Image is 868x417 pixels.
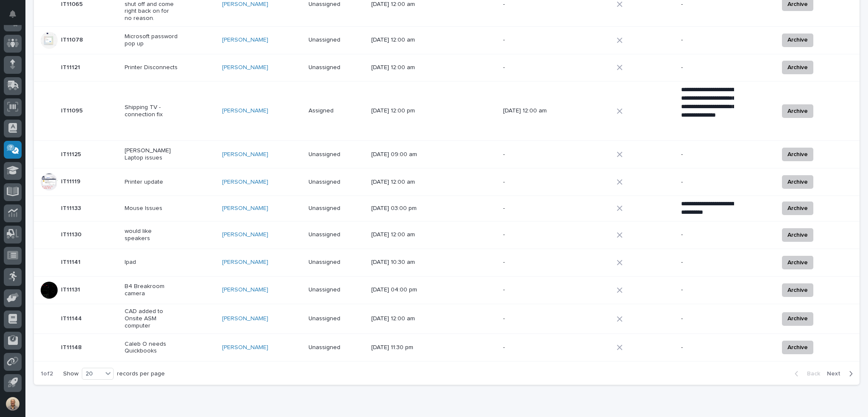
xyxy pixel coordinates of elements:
[11,10,22,24] div: Notifications
[309,64,362,71] p: Unassigned
[222,205,268,212] a: [PERSON_NAME]
[222,179,268,186] a: [PERSON_NAME]
[34,249,860,276] tr: IT11141IT11141 Ipad[PERSON_NAME] Unassigned[DATE] 10:30 am--Archive
[125,147,178,162] p: [PERSON_NAME] Laptop issues
[222,1,268,8] a: [PERSON_NAME]
[34,26,860,54] tr: IT11078IT11078 Microsoft password pop up[PERSON_NAME] Unassigned[DATE] 12:00 am--Archive
[787,149,808,160] span: Archive
[503,179,556,186] p: -
[681,315,734,322] p: -
[117,370,165,378] p: records per page
[309,259,362,266] p: Unassigned
[503,286,556,294] p: -
[34,54,860,81] tr: IT11121IT11121 Printer Disconnects[PERSON_NAME] Unassigned[DATE] 12:00 am--Archive
[503,344,556,351] p: -
[782,202,813,215] button: Archive
[802,370,820,378] span: Back
[503,36,556,44] p: -
[371,259,424,266] p: [DATE] 10:30 am
[4,5,22,23] button: Notifications
[681,36,734,44] p: -
[125,205,178,212] p: Mouse Issues
[309,107,362,115] p: Assigned
[61,149,83,158] p: IT11125
[782,148,813,161] button: Archive
[782,312,813,326] button: Archive
[222,107,268,115] a: [PERSON_NAME]
[782,283,813,297] button: Archive
[371,179,424,186] p: [DATE] 12:00 am
[61,176,82,185] p: IT11119
[82,369,103,378] div: 20
[125,179,178,186] p: Printer update
[503,259,556,266] p: -
[309,286,362,294] p: Unassigned
[34,140,860,168] tr: IT11125IT11125 [PERSON_NAME] Laptop issues[PERSON_NAME] Unassigned[DATE] 09:00 am--Archive
[125,228,178,242] p: would like speakers
[222,315,268,322] a: [PERSON_NAME]
[503,151,556,158] p: -
[309,231,362,238] p: Unassigned
[371,64,424,71] p: [DATE] 12:00 am
[681,151,734,158] p: -
[61,106,84,115] p: IT11095
[681,1,734,8] p: -
[503,315,556,322] p: -
[309,151,362,158] p: Unassigned
[309,179,362,186] p: Unassigned
[788,370,823,378] button: Back
[61,342,83,351] p: IT11148
[681,259,734,266] p: -
[309,205,362,212] p: Unassigned
[787,313,808,324] span: Archive
[503,107,556,115] p: [DATE] 12:00 am
[782,61,813,74] button: Archive
[782,104,813,118] button: Archive
[371,231,424,238] p: [DATE] 12:00 am
[782,228,813,242] button: Archive
[34,168,860,196] tr: IT11119IT11119 Printer update[PERSON_NAME] Unassigned[DATE] 12:00 am--Archive
[503,64,556,71] p: -
[823,370,860,378] button: Next
[371,315,424,322] p: [DATE] 12:00 am
[125,259,178,266] p: Ipad
[503,231,556,238] p: -
[681,344,734,351] p: -
[34,81,860,140] tr: IT11095IT11095 Shipping TV - connection fix[PERSON_NAME] Assigned[DATE] 12:00 pm[DATE] 12:00 am**...
[787,342,808,353] span: Archive
[782,175,813,189] button: Archive
[125,33,178,48] p: Microsoft password pop up
[309,1,362,8] p: Unassigned
[782,256,813,269] button: Archive
[787,35,808,45] span: Archive
[34,334,860,361] tr: IT11148IT11148 Caleb O needs Quickbooks[PERSON_NAME] Unassigned[DATE] 11:30 pm--Archive
[34,276,860,304] tr: IT11131IT11131 B4 Breakroom camera[PERSON_NAME] Unassigned[DATE] 04:00 pm--Archive
[63,370,78,378] p: Show
[125,64,178,71] p: Printer Disconnects
[4,395,22,413] button: users-avatar
[827,370,846,378] span: Next
[61,257,82,266] p: IT11141
[503,205,556,212] p: -
[222,64,268,71] a: [PERSON_NAME]
[787,177,808,187] span: Archive
[61,62,82,71] p: IT11121
[371,1,424,8] p: [DATE] 12:00 am
[34,364,60,384] p: 1 of 2
[681,231,734,238] p: -
[309,36,362,44] p: Unassigned
[787,62,808,73] span: Archive
[371,286,424,294] p: [DATE] 04:00 pm
[309,315,362,322] p: Unassigned
[125,283,178,297] p: B4 Breakroom camera
[61,313,83,322] p: IT11144
[61,203,83,212] p: IT11133
[34,221,860,249] tr: IT11130IT11130 would like speakers[PERSON_NAME] Unassigned[DATE] 12:00 am--Archive
[787,106,808,116] span: Archive
[125,341,178,355] p: Caleb O needs Quickbooks
[371,205,424,212] p: [DATE] 03:00 pm
[222,344,268,351] a: [PERSON_NAME]
[787,230,808,240] span: Archive
[222,36,268,44] a: [PERSON_NAME]
[782,34,813,47] button: Archive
